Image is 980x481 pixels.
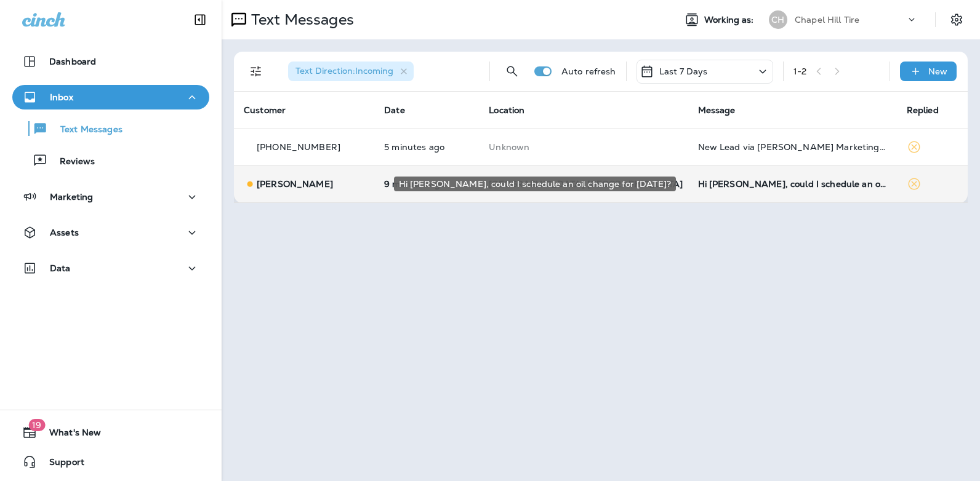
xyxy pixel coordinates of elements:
span: Replied [907,105,939,116]
p: Assets [50,228,79,237]
button: Dashboard [12,49,209,74]
p: [PHONE_NUMBER] [257,142,340,152]
p: Data [50,263,71,273]
span: 19 [28,419,45,431]
p: Inbox [50,92,73,102]
p: [PERSON_NAME] [257,179,333,189]
p: Last 7 Days [659,66,708,76]
p: Chapel Hill Tire [795,15,859,25]
p: Reviews [47,156,95,168]
div: Text Direction:Incoming [288,62,414,81]
span: Support [37,457,84,472]
button: Collapse Sidebar [183,7,217,32]
span: Text Direction : Incoming [295,65,393,76]
span: Customer [244,105,286,116]
p: Oct 7, 2025 09:46 AM [384,179,469,189]
span: Date [384,105,405,116]
button: Settings [946,9,968,31]
p: Dashboard [49,57,96,66]
p: Text Messages [48,124,122,136]
span: Location [489,105,524,116]
p: Oct 7, 2025 09:50 AM [384,142,469,152]
button: Text Messages [12,116,209,141]
div: New Lead via Merrick Marketing, Customer Name: Rooney W., Contact info: 9199990159, Job Info: the... [698,142,887,152]
div: CH [769,10,787,29]
div: 1 - 2 [793,66,806,76]
span: Working as: [704,15,757,25]
button: Assets [12,220,209,245]
button: Inbox [12,85,209,109]
span: What's New [37,427,101,442]
button: Data [12,256,209,280]
span: Message [698,105,736,116]
p: Text Messages [246,10,354,29]
button: Reviews [12,148,209,173]
p: Auto refresh [561,66,616,76]
button: Search Messages [500,59,524,84]
button: Support [12,450,209,474]
p: Marketing [50,192,93,202]
p: This customer does not have a last location and the phone number they messaged is not assigned to... [489,142,678,152]
div: Hi Colby, could I schedule an oil change for today? [698,179,887,189]
p: New [928,66,947,76]
button: 19What's New [12,420,209,445]
button: Marketing [12,185,209,209]
button: Filters [244,59,268,84]
div: Hi [PERSON_NAME], could I schedule an oil change for [DATE]? [394,177,676,191]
